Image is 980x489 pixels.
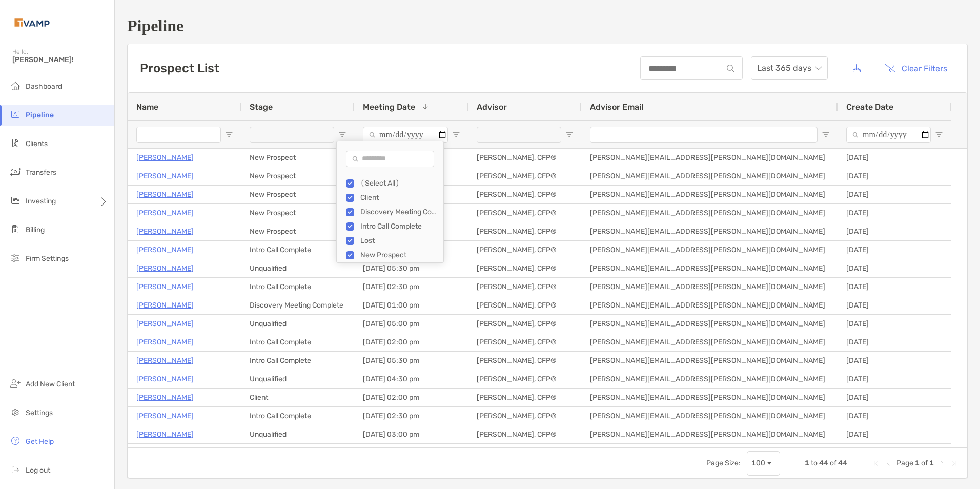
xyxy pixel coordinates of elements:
[9,435,22,447] img: get-help icon
[338,131,346,139] button: Open Filter Menu
[468,333,582,351] div: [PERSON_NAME], CFP®
[838,296,951,314] div: [DATE]
[582,278,838,296] div: [PERSON_NAME][EMAIL_ADDRESS][PERSON_NAME][DOMAIN_NAME]
[884,459,892,467] div: Previous Page
[136,446,194,459] a: [PERSON_NAME]
[136,317,194,330] p: [PERSON_NAME]
[477,102,507,112] span: Advisor
[468,370,582,388] div: [PERSON_NAME], CFP®
[26,197,56,206] span: Investing
[26,409,53,417] span: Settings
[468,149,582,167] div: [PERSON_NAME], CFP®
[590,102,643,112] span: Advisor Email
[9,252,22,264] img: firm-settings icon
[582,425,838,443] div: [PERSON_NAME][EMAIL_ADDRESS][PERSON_NAME][DOMAIN_NAME]
[747,451,780,476] div: Page Size
[136,280,194,293] a: [PERSON_NAME]
[582,149,838,167] div: [PERSON_NAME][EMAIL_ADDRESS][PERSON_NAME][DOMAIN_NAME]
[811,459,818,467] span: to
[590,127,818,143] input: Advisor Email Filter Input
[838,333,951,351] div: [DATE]
[140,61,219,75] h3: Prospect List
[26,111,54,119] span: Pipeline
[9,79,22,92] img: dashboard icon
[9,463,22,476] img: logout icon
[241,186,355,203] div: New Prospect
[468,241,582,259] div: [PERSON_NAME], CFP®
[363,127,448,143] input: Meeting Date Filter Input
[136,373,194,385] a: [PERSON_NAME]
[355,315,468,333] div: [DATE] 05:00 pm
[136,299,194,312] a: [PERSON_NAME]
[360,236,437,245] div: Lost
[241,425,355,443] div: Unqualified
[582,167,838,185] div: [PERSON_NAME][EMAIL_ADDRESS][PERSON_NAME][DOMAIN_NAME]
[241,389,355,406] div: Client
[136,170,194,182] a: [PERSON_NAME]
[136,127,221,143] input: Name Filter Input
[468,186,582,203] div: [PERSON_NAME], CFP®
[468,222,582,240] div: [PERSON_NAME], CFP®
[355,444,468,462] div: [DATE] 02:30 pm
[877,57,955,79] button: Clear Filters
[935,131,943,139] button: Open Filter Menu
[12,4,52,41] img: Zoe Logo
[136,354,194,367] p: [PERSON_NAME]
[241,167,355,185] div: New Prospect
[838,149,951,167] div: [DATE]
[582,222,838,240] div: [PERSON_NAME][EMAIL_ADDRESS][PERSON_NAME][DOMAIN_NAME]
[26,168,56,177] span: Transfers
[360,251,437,259] div: New Prospect
[938,459,946,467] div: Next Page
[346,151,434,167] input: Search filter values
[136,188,194,201] a: [PERSON_NAME]
[452,131,460,139] button: Open Filter Menu
[9,377,22,390] img: add_new_client icon
[582,370,838,388] div: [PERSON_NAME][EMAIL_ADDRESS][PERSON_NAME][DOMAIN_NAME]
[355,370,468,388] div: [DATE] 04:30 pm
[582,315,838,333] div: [PERSON_NAME][EMAIL_ADDRESS][PERSON_NAME][DOMAIN_NAME]
[241,352,355,370] div: Intro Call Complete
[241,278,355,296] div: Intro Call Complete
[241,241,355,259] div: Intro Call Complete
[136,336,194,349] a: [PERSON_NAME]
[582,389,838,406] div: [PERSON_NAME][EMAIL_ADDRESS][PERSON_NAME][DOMAIN_NAME]
[9,223,22,235] img: billing icon
[241,149,355,167] div: New Prospect
[468,444,582,462] div: [PERSON_NAME], CFP®
[838,259,951,277] div: [DATE]
[582,407,838,425] div: [PERSON_NAME][EMAIL_ADDRESS][PERSON_NAME][DOMAIN_NAME]
[355,278,468,296] div: [DATE] 02:30 pm
[136,391,194,404] a: [PERSON_NAME]
[872,459,880,467] div: First Page
[136,151,194,164] a: [PERSON_NAME]
[26,437,54,446] span: Get Help
[355,407,468,425] div: [DATE] 02:30 pm
[838,352,951,370] div: [DATE]
[241,204,355,222] div: New Prospect
[136,410,194,422] p: [PERSON_NAME]
[805,459,809,467] span: 1
[468,407,582,425] div: [PERSON_NAME], CFP®
[468,278,582,296] div: [PERSON_NAME], CFP®
[127,16,968,35] h1: Pipeline
[468,352,582,370] div: [PERSON_NAME], CFP®
[582,186,838,203] div: [PERSON_NAME][EMAIL_ADDRESS][PERSON_NAME][DOMAIN_NAME]
[929,459,934,467] span: 1
[838,459,847,467] span: 44
[360,179,437,188] div: (Select All)
[136,262,194,275] a: [PERSON_NAME]
[838,407,951,425] div: [DATE]
[136,428,194,441] a: [PERSON_NAME]
[9,137,22,149] img: clients icon
[838,425,951,443] div: [DATE]
[838,278,951,296] div: [DATE]
[838,370,951,388] div: [DATE]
